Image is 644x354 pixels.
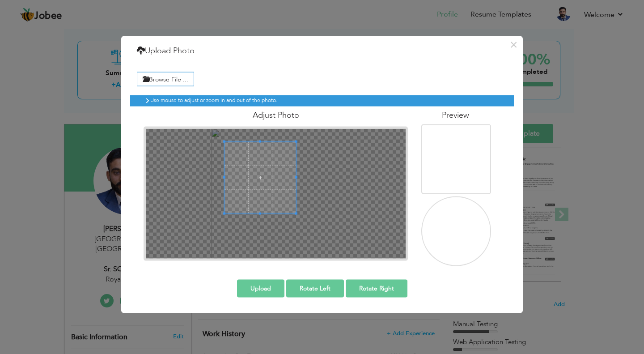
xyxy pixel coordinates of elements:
h4: Adjust Photo [144,111,408,119]
h4: Preview [421,111,489,119]
h4: Upload Photo [137,45,195,56]
label: Browse File ... [137,72,194,86]
img: b8b17a93-cdc7-4234-8d6a-3fda68054441 [409,112,536,239]
button: Rotate Right [346,279,407,297]
h6: Use mouse to adjust or zoom in and out of the photo. [150,97,496,103]
button: Upload [237,279,284,297]
button: Rotate Left [286,279,344,297]
img: b8b17a93-cdc7-4234-8d6a-3fda68054441 [409,184,536,311]
button: × [506,37,521,51]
